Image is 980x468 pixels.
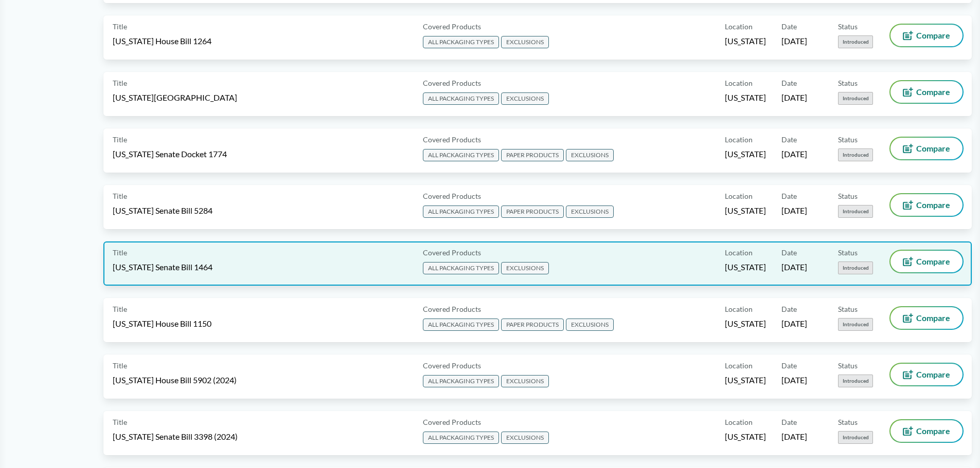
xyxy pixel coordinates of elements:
[113,134,127,145] span: Title
[781,318,807,329] span: [DATE]
[423,417,481,427] span: Covered Products
[781,134,797,145] span: Date
[838,431,873,444] span: Introduced
[725,247,753,258] span: Location
[838,134,858,145] span: Status
[113,35,211,47] span: [US_STATE] House Bill 1264
[725,318,766,329] span: [US_STATE]
[566,205,614,218] span: EXCLUSIONS
[890,364,963,385] button: Compare
[838,78,858,88] span: Status
[916,144,950,153] span: Compare
[781,191,797,201] span: Date
[781,375,807,386] span: [DATE]
[838,261,873,274] span: Introduced
[838,360,858,371] span: Status
[725,78,753,88] span: Location
[501,262,549,274] span: EXCLUSIONS
[113,417,127,427] span: Title
[725,191,753,201] span: Location
[423,191,481,201] span: Covered Products
[781,431,807,442] span: [DATE]
[838,375,873,387] span: Introduced
[113,318,211,329] span: [US_STATE] House Bill 1150
[781,261,807,273] span: [DATE]
[423,319,499,331] span: ALL PACKAGING TYPES
[781,247,797,258] span: Date
[781,78,797,88] span: Date
[423,262,499,274] span: ALL PACKAGING TYPES
[501,92,549,105] span: EXCLUSIONS
[916,427,950,435] span: Compare
[113,92,237,103] span: [US_STATE][GEOGRAPHIC_DATA]
[781,360,797,371] span: Date
[916,31,950,40] span: Compare
[725,205,766,216] span: [US_STATE]
[916,88,950,96] span: Compare
[423,36,499,48] span: ALL PACKAGING TYPES
[781,35,807,47] span: [DATE]
[890,194,963,216] button: Compare
[423,205,499,218] span: ALL PACKAGING TYPES
[890,251,963,272] button: Compare
[725,134,753,145] span: Location
[423,78,481,88] span: Covered Products
[781,205,807,216] span: [DATE]
[113,191,127,201] span: Title
[113,21,127,32] span: Title
[916,314,950,322] span: Compare
[423,92,499,105] span: ALL PACKAGING TYPES
[916,257,950,266] span: Compare
[838,318,873,331] span: Introduced
[725,360,753,371] span: Location
[781,417,797,427] span: Date
[423,247,481,258] span: Covered Products
[916,201,950,209] span: Compare
[113,375,237,386] span: [US_STATE] House Bill 5902 (2024)
[113,205,212,216] span: [US_STATE] Senate Bill 5284
[423,149,499,161] span: ALL PACKAGING TYPES
[113,360,127,371] span: Title
[501,149,564,161] span: PAPER PRODUCTS
[890,25,963,46] button: Compare
[566,319,614,331] span: EXCLUSIONS
[501,375,549,387] span: EXCLUSIONS
[838,191,858,201] span: Status
[781,148,807,160] span: [DATE]
[423,304,481,314] span: Covered Products
[838,148,873,161] span: Introduced
[423,134,481,145] span: Covered Products
[566,149,614,161] span: EXCLUSIONS
[725,21,753,32] span: Location
[725,35,766,47] span: [US_STATE]
[725,261,766,273] span: [US_STATE]
[838,417,858,427] span: Status
[725,375,766,386] span: [US_STATE]
[501,432,549,444] span: EXCLUSIONS
[501,205,564,218] span: PAPER PRODUCTS
[725,92,766,103] span: [US_STATE]
[113,431,238,442] span: [US_STATE] Senate Bill 3398 (2024)
[725,431,766,442] span: [US_STATE]
[838,35,873,48] span: Introduced
[113,247,127,258] span: Title
[113,304,127,314] span: Title
[890,138,963,159] button: Compare
[838,304,858,314] span: Status
[725,417,753,427] span: Location
[725,148,766,160] span: [US_STATE]
[916,370,950,379] span: Compare
[781,92,807,103] span: [DATE]
[890,307,963,329] button: Compare
[838,247,858,258] span: Status
[423,21,481,32] span: Covered Products
[781,21,797,32] span: Date
[423,375,499,387] span: ALL PACKAGING TYPES
[890,420,963,442] button: Compare
[113,78,127,88] span: Title
[423,360,481,371] span: Covered Products
[890,81,963,103] button: Compare
[838,92,873,105] span: Introduced
[423,432,499,444] span: ALL PACKAGING TYPES
[838,21,858,32] span: Status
